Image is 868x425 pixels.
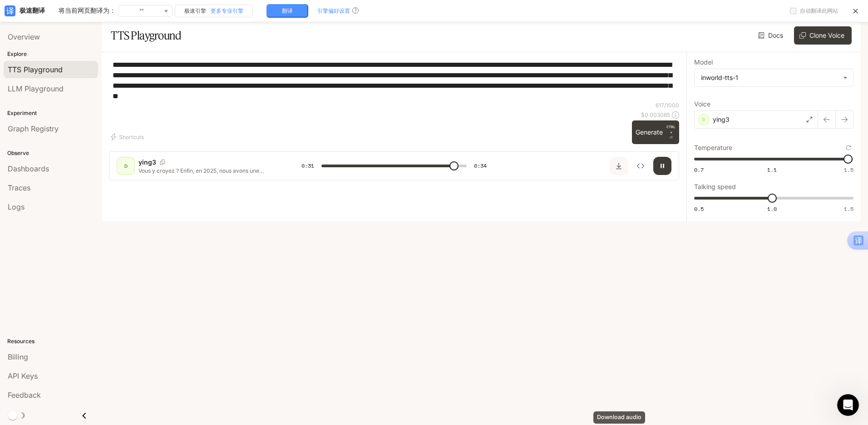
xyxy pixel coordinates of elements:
div: inworld-tts-1 [695,69,853,86]
span: 1.0 [767,205,777,213]
iframe: Intercom live chat [837,394,859,416]
button: Reset to default [843,143,853,153]
h1: TTS Playground [111,26,181,45]
span: 1.1 [767,166,777,174]
p: $ 0.003085 [641,111,670,119]
p: Voice [694,101,710,107]
span: 0.7 [694,166,704,174]
p: 617 / 1000 [656,101,679,109]
button: Clone Voice [794,26,852,45]
span: 0:34 [474,161,487,170]
p: CTRL + [666,124,676,135]
div: D [118,159,133,173]
button: Download audio [610,157,628,175]
button: Inspect [631,157,650,175]
p: ying3 [713,115,730,124]
button: GenerateCTRL +⏎ [632,120,679,144]
p: Temperature [694,145,732,151]
div: inworld-tts-1 [701,73,838,82]
p: Model [694,59,713,65]
button: Shortcuts [109,130,148,144]
span: 1.5 [844,166,853,174]
button: Copy Voice ID [156,160,169,165]
a: Docs [756,26,787,45]
span: 1.5 [844,205,853,213]
p: Talking speed [694,184,736,190]
div: Download audio [593,411,645,424]
p: ying3 [138,158,156,167]
span: 0:31 [301,161,314,170]
p: ⏎ [666,124,676,140]
span: 0.5 [694,205,704,213]
p: Vous y croyez ? Enfin, en 2025, nous avons une caméra pour porte d'entrée qui se colle simplement... [138,167,280,175]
